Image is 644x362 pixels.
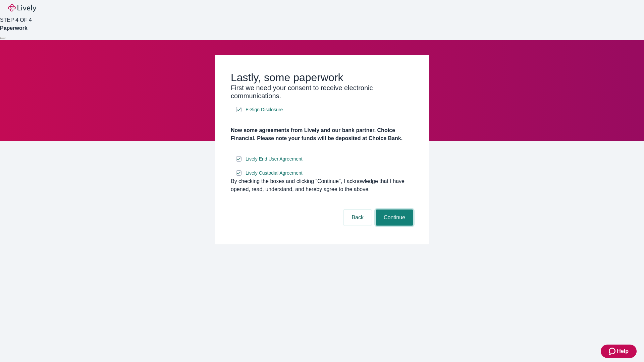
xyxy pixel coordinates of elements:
button: Zendesk support iconHelp [601,345,637,358]
button: Continue [376,209,413,226]
a: e-sign disclosure document [244,106,284,114]
a: e-sign disclosure document [244,169,304,177]
h3: First we need your consent to receive electronic communications. [231,84,413,100]
img: Lively [8,4,36,12]
svg: Zendesk support icon [609,347,617,355]
span: Lively Custodial Agreement [246,170,303,177]
button: Back [343,209,372,226]
span: Help [617,347,629,355]
div: By checking the boxes and clicking “Continue", I acknowledge that I have opened, read, understand... [231,177,413,193]
h2: Lastly, some paperwork [231,71,413,84]
a: e-sign disclosure document [244,155,304,163]
h4: Now some agreements from Lively and our bank partner, Choice Financial. Please note your funds wi... [231,126,413,142]
span: Lively End User Agreement [246,156,303,163]
span: E-Sign Disclosure [246,106,283,113]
